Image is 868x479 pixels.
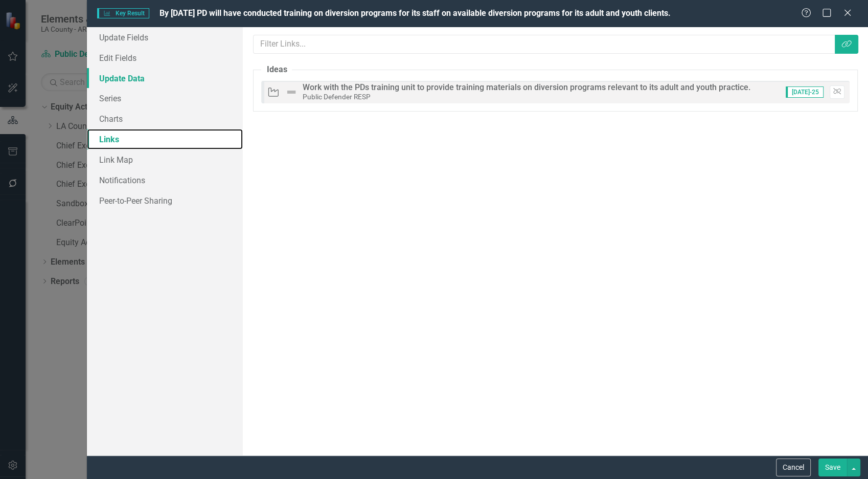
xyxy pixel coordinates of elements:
a: Update Fields [87,27,243,48]
input: Filter Links... [253,35,835,54]
span: [DATE]-25 [786,86,824,98]
div: Work with the PDs training unit to provide training materials on diversion programs relevant to i... [303,83,750,92]
button: Save [818,459,847,476]
a: Edit Fields [87,48,243,68]
small: Public Defender RESP [303,93,371,101]
legend: Ideas [261,64,292,76]
img: Not Defined [285,86,298,98]
a: Peer-to-Peer Sharing [87,190,243,211]
a: Notifications [87,170,243,190]
span: Key Result [97,8,149,18]
a: Charts [87,108,243,129]
button: Cancel [776,459,811,476]
span: By [DATE] PD will have conducted training on diversion programs for its staff on available divers... [159,8,671,18]
a: Links [87,129,243,149]
a: Series [87,88,243,108]
a: Link Map [87,149,243,170]
a: Update Data [87,68,243,89]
